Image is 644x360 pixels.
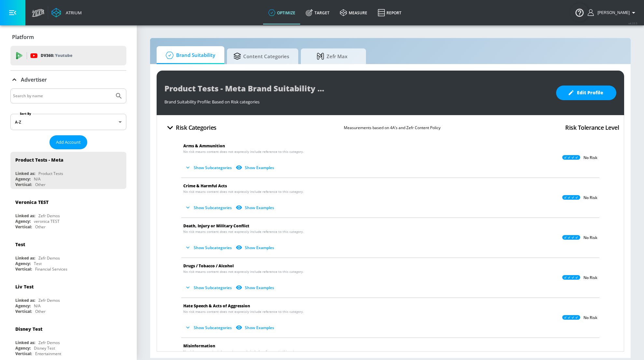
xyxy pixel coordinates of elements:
[38,298,60,303] div: Zefr Demos
[163,47,215,63] span: Brand Suitability
[49,135,87,149] button: Add Account
[15,309,32,314] div: Vertical:
[183,309,304,314] span: No risk means content does not expressly include reference to this category.
[183,349,304,354] span: No risk means content does not expressly include reference to this category.
[10,28,126,46] div: Platform
[234,282,277,293] button: Show Examples
[162,120,219,135] button: Risk Categories
[38,171,63,176] div: Product Tests
[588,9,637,17] button: [PERSON_NAME]
[10,71,126,89] div: Advertiser
[35,309,46,314] div: Other
[183,303,250,309] span: Hate Speech & Acts of Aggression
[183,322,234,333] button: Show Subcategories
[10,321,126,358] div: Disney TestLinked as:Zefr DemosAgency:Disney TestVertical:Entertainment
[63,10,82,16] div: Atrium
[34,303,41,309] div: N/A
[35,266,67,272] div: Financial Services
[10,236,126,273] div: TestLinked as:Zefr DemosAgency:TestVertical:Financial Services
[183,282,234,293] button: Show Subcategories
[38,255,60,261] div: Zefr Demos
[583,195,597,200] p: No Risk
[183,223,249,229] span: Death, Injury or Military Conflict
[38,213,60,219] div: Zefr Demos
[595,10,630,15] span: login as: guillermo.cabrera@zefr.com
[15,298,35,303] div: Linked as:
[234,242,277,253] button: Show Examples
[15,176,31,182] div: Agency:
[21,76,47,83] p: Advertiser
[15,213,35,219] div: Linked as:
[628,21,637,25] span: v 4.33.5
[263,1,301,24] a: optimize
[56,139,81,146] span: Add Account
[234,202,277,213] button: Show Examples
[10,194,126,231] div: Veronica TESTLinked as:Zefr DemosAgency:veronica TESTVertical:Other
[10,152,126,189] div: Product Tests - MetaLinked as:Product TestsAgency:N/AVertical:Other
[556,86,616,100] button: Edit Profile
[183,189,304,194] span: No risk means content does not expressly include reference to this category.
[15,266,32,272] div: Vertical:
[15,224,32,230] div: Vertical:
[15,326,42,332] div: Disney Test
[570,3,589,21] button: Open Resource Center
[38,340,60,345] div: Zefr Demos
[301,1,335,24] a: Target
[35,224,46,230] div: Other
[15,340,35,345] div: Linked as:
[183,269,304,274] span: No risk means content does not expressly include reference to this category.
[41,52,72,59] p: DV360:
[35,182,46,187] div: Other
[307,48,357,64] span: Zefr Max
[15,171,35,176] div: Linked as:
[34,219,60,224] div: veronica TEST
[233,48,289,64] span: Content Categories
[51,8,82,18] a: Atrium
[164,96,550,105] div: Brand Suitability Profile: Based on Risk categories
[15,241,25,247] div: Test
[569,89,603,97] span: Edit Profile
[234,162,277,173] button: Show Examples
[55,52,72,59] p: Youtube
[183,343,215,349] span: Misinformation
[15,255,35,261] div: Linked as:
[15,157,63,163] div: Product Tests - Meta
[10,279,126,316] div: Liv TestLinked as:Zefr DemosAgency:N/AVertical:Other
[183,242,234,253] button: Show Subcategories
[15,219,31,224] div: Agency:
[15,182,32,187] div: Vertical:
[234,322,277,333] button: Show Examples
[183,143,225,149] span: Arms & Ammunition
[183,149,304,154] span: No risk means content does not expressly include reference to this category.
[583,155,597,160] p: No Risk
[335,1,372,24] a: measure
[15,284,34,290] div: Liv Test
[183,263,234,269] span: Drugs / Tobacco / Alcohol
[34,345,55,351] div: Disney Test
[13,92,112,100] input: Search by name
[183,202,234,213] button: Show Subcategories
[15,351,32,356] div: Vertical:
[15,261,31,266] div: Agency:
[10,46,126,65] div: DV360: Youtube
[12,33,34,41] p: Platform
[583,275,597,280] p: No Risk
[19,112,33,116] label: Sort By
[34,176,41,182] div: N/A
[15,199,49,205] div: Veronica TEST
[183,183,227,189] span: Crime & Harmful Acts
[565,123,619,132] h4: Risk Tolerance Level
[583,235,597,240] p: No Risk
[176,123,217,132] h4: Risk Categories
[15,303,31,309] div: Agency:
[15,345,31,351] div: Agency:
[10,114,126,130] div: A-Z
[344,124,441,131] p: Measurements based on 4A’s and Zefr Content Policy
[583,315,597,320] p: No Risk
[35,351,61,356] div: Entertainment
